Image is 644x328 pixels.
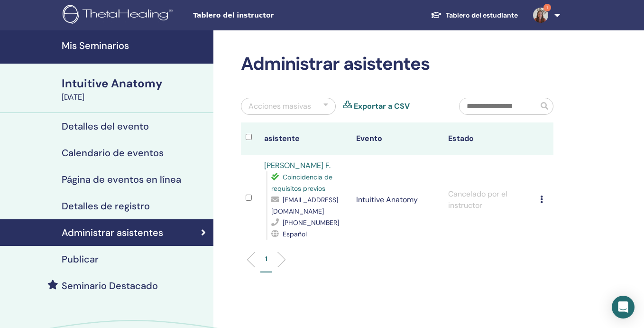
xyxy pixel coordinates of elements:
h4: Publicar [62,253,99,265]
div: Intuitive Anatomy [62,75,208,92]
h4: Detalles de registro [62,200,150,212]
img: graduation-cap-white.svg [431,11,442,19]
h2: Administrar asistentes [241,53,553,75]
h4: Detalles del evento [62,121,149,132]
div: [DATE] [62,92,208,103]
a: Tablero del estudiante [423,7,525,24]
a: Exportar a CSV [354,101,410,112]
div: Acciones masivas [248,101,311,112]
span: Español [283,230,307,238]
h4: Calendario de eventos [62,147,164,159]
span: 1 [543,4,551,11]
h4: Seminario Destacado [62,280,158,291]
span: Tablero del instructor [193,10,335,20]
p: 1 [265,254,267,264]
td: Intuitive Anatomy [351,155,443,244]
span: [EMAIL_ADDRESS][DOMAIN_NAME] [271,196,338,216]
a: [PERSON_NAME] F. [264,160,331,170]
img: logo.png [63,5,176,26]
th: asistente [259,122,351,155]
a: Intuitive Anatomy[DATE] [56,75,213,103]
div: Open Intercom Messenger [612,296,635,319]
span: [PHONE_NUMBER] [283,218,339,227]
span: Coincidencia de requisitos previos [271,173,332,193]
h4: Administrar asistentes [62,227,163,238]
h4: Mis Seminarios [62,40,208,51]
img: default.jpg [533,8,548,23]
th: Evento [351,122,443,155]
h4: Página de eventos en línea [62,174,181,185]
th: Estado [443,122,535,155]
